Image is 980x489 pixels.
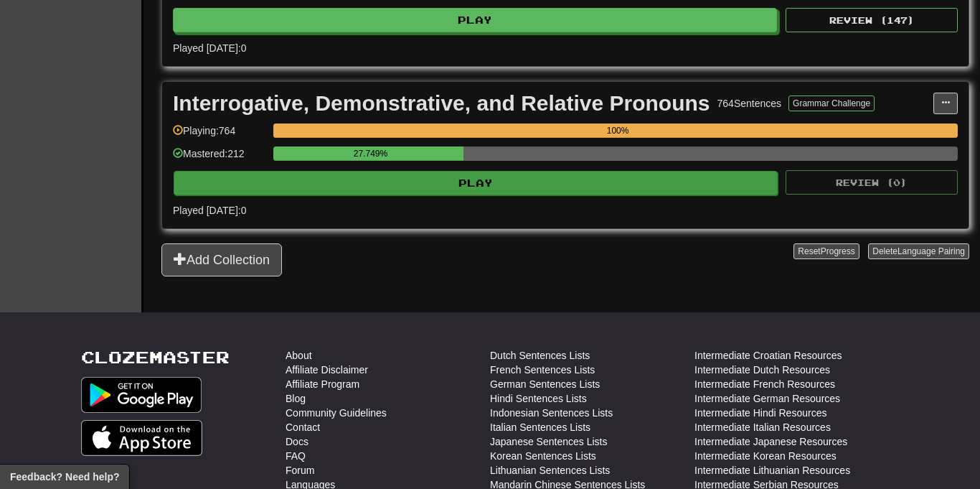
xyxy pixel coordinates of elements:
[694,391,840,406] a: Intermediate German Resources
[161,243,282,276] button: Add Collection
[10,470,119,484] span: Open feedback widget
[174,171,778,195] button: Play
[694,449,837,463] a: Intermediate Korean Resources
[173,124,266,147] div: Playing: 764
[286,449,306,463] a: FAQ
[490,391,587,406] a: Hindi Sentences Lists
[694,434,847,449] a: Intermediate Japanese Resources
[278,124,958,138] div: 100%
[694,406,826,420] a: Intermediate Hindi Resources
[490,434,607,449] a: Japanese Sentences Lists
[786,8,958,32] button: Review (147)
[173,146,266,170] div: Mastered: 212
[81,348,230,366] a: Clozemaster
[286,377,359,391] a: Affiliate Program
[694,463,850,478] a: Intermediate Lithuanian Resources
[173,42,246,54] span: Played [DATE]: 0
[286,406,387,420] a: Community Guidelines
[897,246,965,256] span: Language Pairing
[278,146,463,161] div: 27.749%
[286,363,368,377] a: Affiliate Disclaimer
[490,377,600,391] a: German Sentences Lists
[786,170,958,195] button: Review (0)
[81,377,202,413] img: Get it on Google Play
[490,406,613,420] a: Indonesian Sentences Lists
[868,243,969,259] button: DeleteLanguage Pairing
[286,463,314,478] a: Forum
[286,420,320,434] a: Contact
[793,243,859,259] button: ResetProgress
[788,96,875,111] button: Grammar Challenge
[490,449,596,463] a: Korean Sentences Lists
[286,434,308,449] a: Docs
[490,420,590,434] a: Italian Sentences Lists
[821,246,855,256] span: Progress
[81,420,202,456] img: Get it on App Store
[490,363,595,377] a: French Sentences Lists
[286,391,306,406] a: Blog
[694,363,830,377] a: Intermediate Dutch Resources
[173,93,710,114] div: Interrogative, Demonstrative, and Relative Pronouns
[694,377,835,391] a: Intermediate French Resources
[490,348,590,363] a: Dutch Sentences Lists
[173,8,777,32] button: Play
[173,205,246,216] span: Played [DATE]: 0
[694,348,842,363] a: Intermediate Croatian Resources
[490,463,610,478] a: Lithuanian Sentences Lists
[694,420,831,434] a: Intermediate Italian Resources
[717,96,782,111] div: 764 Sentences
[286,348,312,363] a: About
